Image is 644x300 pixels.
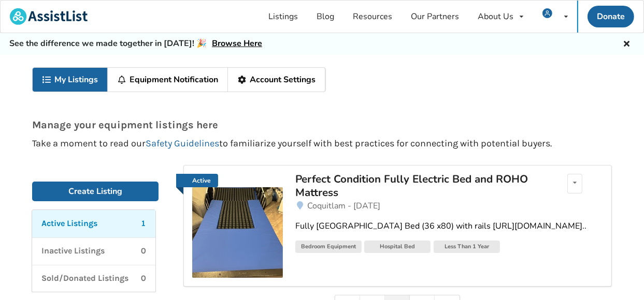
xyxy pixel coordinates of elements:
p: 0 [141,245,146,257]
img: bedroom equipment-perfect condition fully electric bed and roho mattress [192,187,283,278]
div: Hospital Bed [364,241,431,253]
a: Donate [588,6,634,27]
div: Bedroom Equipment [295,241,362,253]
a: Browse Here [212,38,262,49]
a: Bedroom EquipmentHospital BedLess Than 1 Year [295,240,603,256]
a: My Listings [33,68,108,92]
a: Active [192,174,283,278]
p: Take a moment to read our to familiarize yourself with best practices for connecting with potenti... [32,139,612,148]
a: Perfect Condition Fully Electric Bed and ROHO Mattress [295,174,537,200]
p: Active Listings [41,218,97,230]
a: Fully [GEOGRAPHIC_DATA] Bed (36 x80) with rails [URL][DOMAIN_NAME].. [295,212,603,241]
div: Less Than 1 Year [434,241,500,253]
a: Active [176,174,218,187]
a: Listings [260,1,308,33]
h5: See the difference we made together in [DATE]! 🎉 [9,38,262,49]
img: user icon [542,8,552,18]
div: About Us [478,12,514,21]
p: Sold/Donated Listings [41,273,128,284]
a: Resources [344,1,402,33]
span: Coquitlam - [DATE] [307,200,380,212]
a: Account Settings [228,68,325,92]
a: Create Listing [32,182,159,201]
a: Safety Guidelines [146,138,219,149]
div: Perfect Condition Fully Electric Bed and ROHO Mattress [295,172,537,200]
div: Fully [GEOGRAPHIC_DATA] Bed (36 x80) with rails [URL][DOMAIN_NAME].. [295,220,603,232]
a: Coquitlam - [DATE] [295,200,603,212]
p: Inactive Listings [41,245,105,257]
p: Manage your equipment listings here [32,119,612,130]
a: Blog [308,1,344,33]
img: assistlist-logo [10,8,88,25]
p: 1 [141,218,146,230]
a: Equipment Notification [108,68,228,92]
p: 0 [141,273,146,284]
a: Our Partners [402,1,469,33]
